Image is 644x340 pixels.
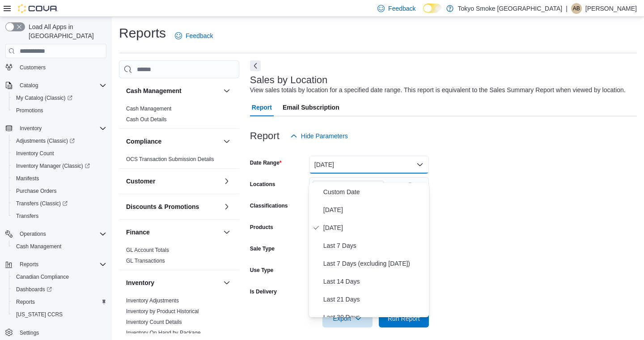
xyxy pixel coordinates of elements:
[585,3,637,14] p: [PERSON_NAME]
[9,210,110,222] button: Transfers
[2,228,110,240] button: Operations
[16,273,69,280] span: Canadian Compliance
[252,98,272,116] span: Report
[388,314,420,323] span: Run Report
[171,27,216,45] a: Feedback
[9,160,110,172] a: Inventory Manager (Classic)
[423,4,442,13] input: Dark Mode
[2,258,110,271] button: Reports
[9,240,110,253] button: Cash Management
[20,329,39,336] span: Settings
[2,122,110,135] button: Inventory
[9,92,110,104] a: My Catalog (Classic)
[13,309,66,320] a: [US_STATE] CCRS
[250,267,273,274] label: Use Type
[20,230,46,238] span: Operations
[13,309,106,320] span: Washington CCRS
[126,257,165,264] span: GL Transactions
[9,197,110,210] a: Transfers (Classic)
[250,131,280,141] h3: Report
[250,181,275,188] label: Locations
[323,258,425,269] span: Last 7 Days (excluding [DATE])
[309,183,429,317] div: Select listbox
[13,161,93,171] a: Inventory Manager (Classic)
[126,297,179,304] span: Inventory Adjustments
[221,176,232,187] button: Customer
[126,246,169,254] span: GL Account Totals
[126,116,167,123] a: Cash Out Details
[16,187,57,195] span: Purchase Orders
[16,80,106,91] span: Catalog
[2,60,110,73] button: Customers
[301,132,348,140] span: Hide Parameters
[186,31,213,40] span: Feedback
[13,186,60,196] a: Purchase Orders
[13,136,78,146] a: Adjustments (Classic)
[250,245,275,252] label: Sale Type
[250,224,273,231] label: Products
[126,177,155,186] h3: Customer
[323,204,425,215] span: [DATE]
[16,229,50,239] button: Operations
[323,312,425,323] span: Last 30 Days
[119,245,239,270] div: Finance
[126,202,220,211] button: Discounts & Promotions
[126,156,214,163] span: OCS Transaction Submission Details
[16,107,43,114] span: Promotions
[317,181,373,190] span: [GEOGRAPHIC_DATA]
[9,271,110,283] button: Canadian Compliance
[566,3,568,14] p: |
[16,259,106,270] span: Reports
[221,227,232,238] button: Finance
[2,79,110,92] button: Catalog
[20,261,38,268] span: Reports
[119,154,239,168] div: Compliance
[221,85,232,96] button: Cash Management
[13,297,106,307] span: Reports
[16,175,39,182] span: Manifests
[16,80,42,91] button: Catalog
[16,123,45,134] button: Inventory
[16,327,106,338] span: Settings
[13,198,106,209] span: Transfers (Classic)
[250,60,261,71] button: Next
[126,247,169,253] a: GL Account Totals
[573,3,580,14] span: AB
[16,212,38,220] span: Transfers
[221,136,232,147] button: Compliance
[221,277,232,288] button: Inventory
[13,272,72,282] a: Canadian Compliance
[423,13,424,13] span: Dark Mode
[126,278,220,287] button: Inventory
[13,93,106,103] span: My Catalog (Classic)
[13,105,106,116] span: Promotions
[9,135,110,147] a: Adjustments (Classic)
[250,202,288,209] label: Classifications
[13,136,106,146] span: Adjustments (Classic)
[322,310,373,327] button: Export
[126,156,214,162] a: OCS Transaction Submission Details
[16,259,42,270] button: Reports
[16,327,42,338] a: Settings
[16,298,35,306] span: Reports
[9,308,110,321] button: [US_STATE] CCRS
[309,156,429,174] button: [DATE]
[126,319,182,326] span: Inventory Count Details
[13,173,106,184] span: Manifests
[126,86,220,95] button: Cash Management
[16,286,52,293] span: Dashboards
[126,105,171,112] span: Cash Management
[126,228,150,237] h3: Finance
[16,137,75,144] span: Adjustments (Classic)
[25,22,106,40] span: Load All Apps in [GEOGRAPHIC_DATA]
[126,329,201,336] span: Inventory On Hand by Package
[126,258,165,264] a: GL Transactions
[9,104,110,117] button: Promotions
[13,105,47,116] a: Promotions
[126,308,199,315] span: Inventory by Product Historical
[323,240,425,251] span: Last 7 Days
[13,148,58,159] a: Inventory Count
[126,86,182,95] h3: Cash Management
[9,147,110,160] button: Inventory Count
[13,198,71,209] a: Transfers (Classic)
